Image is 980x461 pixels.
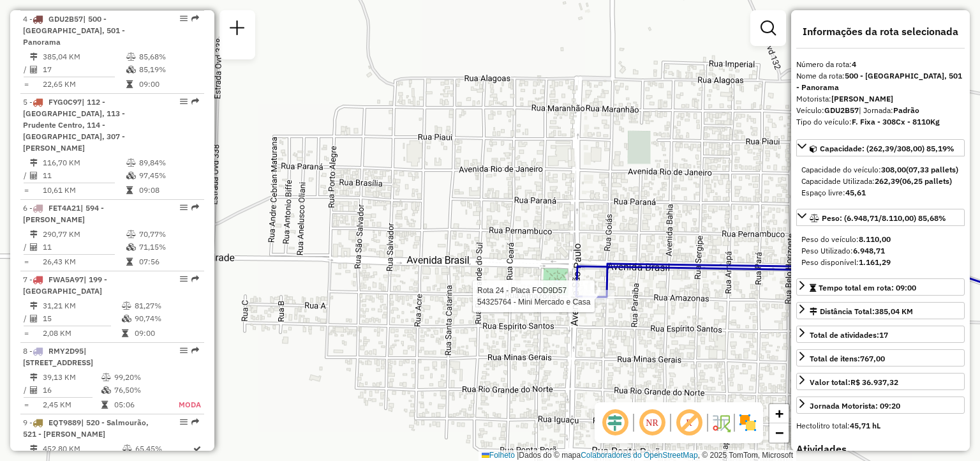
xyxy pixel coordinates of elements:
td: / [23,63,29,76]
a: Diminuir o zoom [769,423,789,442]
td: 17 [42,63,126,76]
td: MODA [161,398,202,411]
a: Total de atividades:17 [796,326,965,343]
div: Tipo do veículo: [796,116,965,128]
em: Opções [180,418,188,426]
td: = [23,78,29,91]
font: Peso Utilizado: [801,246,885,255]
i: % de utilização do peso [126,159,136,167]
strong: R$ 36.937,32 [850,377,898,387]
div: Jornada Motorista: 09:20 [810,400,900,412]
td: 07:56 [138,255,199,268]
span: + [775,405,783,421]
font: 6 - [23,203,33,213]
i: Total de Atividades [30,386,38,394]
h4: Informações da rota selecionada [796,26,965,38]
img: Exibir/Ocultar setores [738,412,758,433]
strong: [PERSON_NAME] [831,94,893,103]
span: | 199 - [GEOGRAPHIC_DATA] [23,275,107,296]
font: Capacidade Utilizada: [801,176,952,186]
td: 09:00 [138,78,199,91]
a: Nova sessão e pesquisa [225,15,250,44]
font: Distância Total: [820,306,913,316]
span: FWA5A97 [48,275,84,284]
td: / [23,169,29,182]
em: Opções [180,204,188,211]
i: Rota otimizada [193,445,201,453]
div: Peso: (6.948,71/8.110,00) 85,68% [796,229,965,273]
div: Hectolitro total: [796,420,965,432]
span: | 112 - [GEOGRAPHIC_DATA], 113 - Prudente Centro, 114 - [GEOGRAPHIC_DATA], 307 - [PERSON_NAME] [23,97,125,153]
div: Nome da rota: [796,70,965,93]
i: % de utilização da cubagem [122,315,131,322]
h4: Atividades [796,443,965,455]
i: % de utilização do peso [101,374,111,381]
i: % de utilização do peso [122,445,132,453]
i: % de utilização do peso [126,230,136,238]
span: − [775,425,783,441]
td: = [23,255,29,268]
span: | Jornada: [859,105,919,115]
span: | [517,451,519,460]
span: Ocultar NR [637,407,667,438]
td: 09:08 [138,184,199,197]
a: Folheto [482,451,515,460]
td: 2,08 KM [42,327,121,340]
td: 452,80 KM [42,442,122,455]
i: Distância Total [30,302,38,310]
td: 11 [42,169,126,182]
strong: 17 [879,330,888,340]
td: 11 [42,241,126,253]
i: Tempo total em rota [122,329,128,337]
strong: (06,25 pallets) [900,176,952,186]
a: Ampliar [769,404,789,423]
i: % de utilização do peso [126,53,136,61]
a: Distância Total:385,04 KM [796,302,965,319]
td: 99,20% [114,371,161,384]
em: Rota exportada [191,15,199,22]
i: Tempo total em rota [126,80,133,88]
td: 26,43 KM [42,255,126,268]
font: 97,45% [139,170,166,180]
td: / [23,312,29,325]
a: Jornada Motorista: 09:20 [796,397,965,414]
td: = [23,398,29,411]
td: 15 [42,312,121,325]
strong: F. Fixa - 308Cx - 8110Kg [852,117,940,126]
i: % de utilização da cubagem [126,172,136,179]
strong: GDU2B57 [824,105,859,115]
i: Distância Total [30,374,38,381]
font: 76,50% [114,385,141,395]
td: 385,04 KM [42,50,126,63]
div: Total de itens: [810,353,885,365]
span: GDU2B57 [48,14,83,24]
font: 85,19% [139,64,166,74]
font: 9 - [23,418,33,427]
strong: 4 [852,59,856,69]
div: Espaço livre: [801,187,960,199]
em: Opções [180,98,188,105]
i: % de utilização do peso [122,302,131,310]
em: Rota exportada [191,275,199,283]
strong: 1.161,29 [859,257,891,267]
span: Exibir rótulo [674,407,704,438]
span: | 520 - Salmourão, 521 - [PERSON_NAME] [23,418,149,439]
img: Fluxo de ruas [711,412,731,433]
em: Opções [180,347,188,354]
font: Veículo: [796,105,919,115]
font: 4 - [23,14,33,24]
em: Rota exportada [191,204,199,211]
em: Opções [180,275,188,283]
a: Peso: (6.948,71/8.110,00) 85,68% [796,209,965,226]
td: 81,27% [134,299,198,312]
em: Opções [180,15,188,22]
a: Colaboradores do OpenStreetMap [581,451,697,460]
strong: 500 - [GEOGRAPHIC_DATA], 501 - Panorama [796,71,962,92]
span: EQT9889 [48,418,81,427]
div: Valor total: [810,377,898,388]
i: Tempo total em rota [126,186,133,194]
i: % de utilização da cubagem [126,243,136,251]
div: Capacidade: (262,39/308,00) 85,19% [796,159,965,204]
em: Rota exportada [191,98,199,105]
i: Distância Total [30,445,38,453]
